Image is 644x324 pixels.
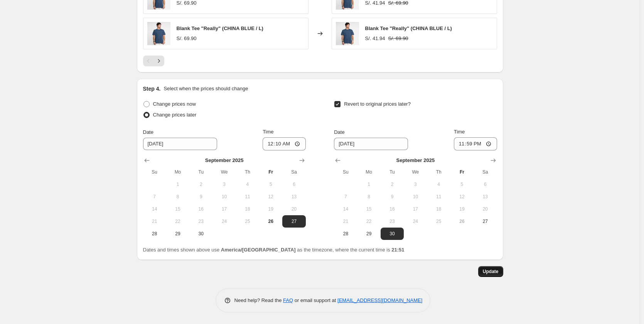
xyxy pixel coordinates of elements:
[166,166,189,178] th: Monday
[192,181,209,187] span: 2
[282,178,305,191] button: Saturday September 6 2025
[212,215,236,228] button: Wednesday September 24 2025
[166,228,189,240] button: Monday September 29 2025
[450,191,474,203] button: Friday September 12 2025
[192,206,209,212] span: 16
[143,85,161,93] h2: Step 4.
[262,194,279,200] span: 12
[216,206,233,212] span: 17
[407,194,424,200] span: 10
[192,231,209,237] span: 30
[407,169,424,175] span: We
[450,203,474,215] button: Friday September 19 2025
[169,181,186,187] span: 1
[262,218,279,224] span: 26
[282,215,305,228] button: Saturday September 27 2025
[259,203,282,215] button: Friday September 19 2025
[357,178,381,191] button: Monday September 1 2025
[430,194,447,200] span: 11
[143,138,217,150] input: 9/26/2025
[236,166,259,178] th: Thursday
[216,169,233,175] span: We
[361,231,378,237] span: 29
[334,215,357,228] button: Sunday September 21 2025
[391,247,404,253] b: 21:51
[344,101,411,107] span: Revert to original prices later?
[143,129,153,135] span: Date
[430,169,447,175] span: Th
[259,191,282,203] button: Friday September 12 2025
[337,206,354,212] span: 14
[153,56,164,66] button: Next
[381,215,404,228] button: Tuesday September 23 2025
[427,215,450,228] button: Thursday September 25 2025
[192,194,209,200] span: 9
[361,181,378,187] span: 1
[166,215,189,228] button: Monday September 22 2025
[334,203,357,215] button: Sunday September 14 2025
[381,166,404,178] th: Tuesday
[483,268,499,275] span: Update
[239,218,256,224] span: 25
[334,129,344,135] span: Date
[477,206,494,212] span: 20
[450,215,474,228] button: Today Friday September 26 2025
[361,169,378,175] span: Mo
[263,129,273,135] span: Time
[488,155,499,166] button: Show next month, October 2025
[407,218,424,224] span: 24
[143,191,166,203] button: Sunday September 7 2025
[285,169,302,175] span: Sa
[453,218,470,224] span: 26
[153,112,197,118] span: Change prices later
[407,206,424,212] span: 17
[169,194,186,200] span: 8
[454,137,497,150] input: 12:00
[384,206,401,212] span: 16
[146,206,163,212] span: 14
[365,35,385,42] div: S/. 41.94
[427,203,450,215] button: Thursday September 18 2025
[337,194,354,200] span: 7
[381,178,404,191] button: Tuesday September 2 2025
[169,218,186,224] span: 22
[143,166,166,178] th: Sunday
[381,203,404,215] button: Tuesday September 16 2025
[337,297,422,303] a: [EMAIL_ADDRESS][DOMAIN_NAME]
[263,137,306,150] input: 12:00
[477,181,494,187] span: 6
[192,169,209,175] span: Tu
[450,166,474,178] th: Friday
[334,228,357,240] button: Sunday September 28 2025
[285,194,302,200] span: 13
[146,231,163,237] span: 28
[285,181,302,187] span: 6
[262,206,279,212] span: 19
[384,181,401,187] span: 2
[381,228,404,240] button: Tuesday September 30 2025
[212,178,236,191] button: Wednesday September 3 2025
[384,218,401,224] span: 23
[146,169,163,175] span: Su
[361,218,378,224] span: 22
[189,191,212,203] button: Tuesday September 9 2025
[430,181,447,187] span: 4
[262,169,279,175] span: Fr
[166,191,189,203] button: Monday September 8 2025
[146,218,163,224] span: 21
[365,25,452,31] span: Blank Tee "Really" (CHINA BLUE / L)
[239,206,256,212] span: 18
[259,178,282,191] button: Friday September 5 2025
[357,203,381,215] button: Monday September 15 2025
[212,203,236,215] button: Wednesday September 17 2025
[189,215,212,228] button: Tuesday September 23 2025
[427,191,450,203] button: Thursday September 11 2025
[236,178,259,191] button: Thursday September 4 2025
[404,191,427,203] button: Wednesday September 10 2025
[153,101,196,107] span: Change prices now
[212,166,236,178] th: Wednesday
[474,215,497,228] button: Saturday September 27 2025
[361,206,378,212] span: 15
[142,155,152,166] button: Show previous month, August 2025
[337,231,354,237] span: 28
